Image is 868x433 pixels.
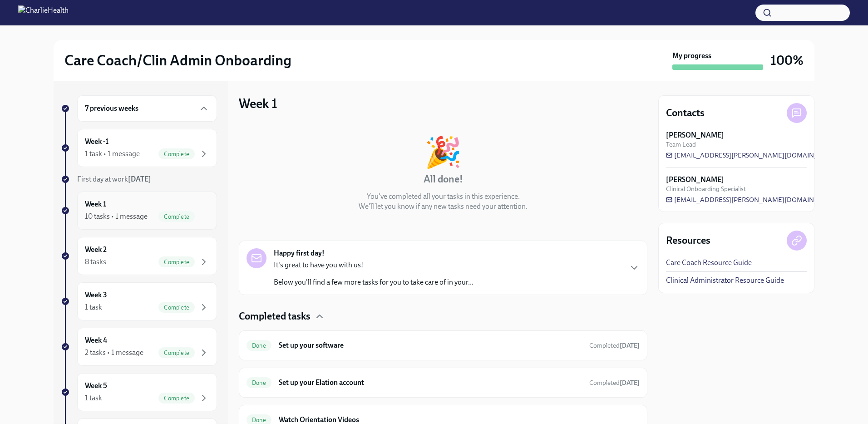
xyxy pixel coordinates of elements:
[666,175,724,185] strong: [PERSON_NAME]
[666,140,696,149] span: Team Lead
[158,259,195,266] span: Complete
[666,106,705,120] h4: Contacts
[666,130,724,140] strong: [PERSON_NAME]
[77,175,151,183] span: First day at work
[367,192,520,202] p: You've completed all your tasks in this experience.
[279,340,582,350] h6: Set up your software
[85,245,107,255] h6: Week 2
[158,395,195,402] span: Complete
[61,328,217,366] a: Week 42 tasks • 1 messageComplete
[666,195,839,204] a: [EMAIL_ADDRESS][PERSON_NAME][DOMAIN_NAME]
[666,185,746,193] span: Clinical Onboarding Specialist
[85,199,106,209] h6: Week 1
[589,341,640,350] span: July 14th, 2025 14:24
[770,52,804,69] h3: 100%
[274,260,473,270] p: It's great to have you with us!
[61,174,217,184] a: First day at work[DATE]
[424,172,463,186] h4: All done!
[672,51,711,61] strong: My progress
[85,212,148,221] div: 10 tasks • 1 message
[620,379,640,387] strong: [DATE]
[279,415,640,425] h6: Watch Orientation Videos
[61,373,217,411] a: Week 51 taskComplete
[247,379,271,386] span: Done
[666,258,752,268] a: Care Coach Resource Guide
[64,51,291,69] h2: Care Coach/Clin Admin Onboarding
[247,413,640,427] a: DoneWatch Orientation Videos
[589,342,640,349] span: Completed
[85,348,143,358] div: 2 tasks • 1 message
[239,310,647,323] div: Completed tasks
[85,103,138,113] h6: 7 previous weeks
[77,95,217,122] div: 7 previous weeks
[85,257,106,267] div: 8 tasks
[158,213,195,220] span: Complete
[61,129,217,167] a: Week -11 task • 1 messageComplete
[85,335,107,345] h6: Week 4
[61,282,217,320] a: Week 31 taskComplete
[359,202,528,212] p: We'll let you know if any new tasks need your attention.
[239,310,311,323] h4: Completed tasks
[85,149,140,159] div: 1 task • 1 message
[85,302,102,312] div: 1 task
[61,237,217,275] a: Week 28 tasksComplete
[666,276,784,285] a: Clinical Administrator Resource Guide
[247,342,271,349] span: Done
[18,5,69,20] img: CharlieHealth
[247,417,271,423] span: Done
[158,151,195,157] span: Complete
[274,277,473,287] p: Below you'll find a few more tasks for you to take care of in your...
[274,248,325,258] strong: Happy first day!
[589,379,640,387] span: Completed
[620,342,640,349] strong: [DATE]
[128,175,151,183] strong: [DATE]
[61,192,217,230] a: Week 110 tasks • 1 messageComplete
[85,137,108,147] h6: Week -1
[85,290,107,300] h6: Week 3
[158,349,195,356] span: Complete
[589,379,640,387] span: July 18th, 2025 17:36
[85,393,102,403] div: 1 task
[85,381,107,391] h6: Week 5
[247,375,640,390] a: DoneSet up your Elation accountCompleted[DATE]
[158,304,195,311] span: Complete
[239,95,277,112] h3: Week 1
[279,378,582,388] h6: Set up your Elation account
[666,234,710,247] h4: Resources
[247,338,640,353] a: DoneSet up your softwareCompleted[DATE]
[666,151,839,160] a: [EMAIL_ADDRESS][PERSON_NAME][DOMAIN_NAME]
[424,137,462,167] div: 🎉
